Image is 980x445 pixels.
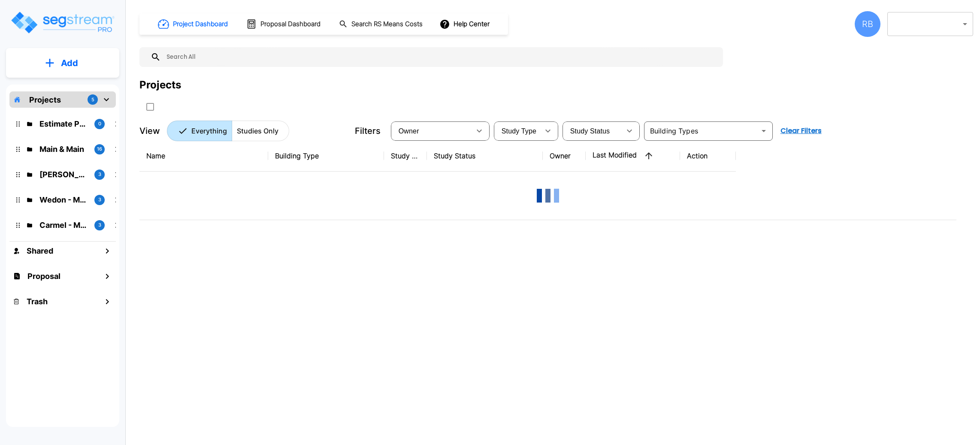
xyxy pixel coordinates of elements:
span: Study Type [502,127,536,135]
th: Owner [543,140,586,172]
button: Studies Only [232,121,289,141]
button: Help Center [438,16,493,32]
div: Select [393,119,471,143]
p: 0 [98,120,101,127]
h1: Proposal [27,270,60,282]
h1: Search RS Means Costs [351,19,423,29]
button: Open [758,125,770,137]
div: Platform [167,121,289,141]
p: Estimate Property [39,118,88,130]
button: SelectAll [142,98,159,115]
button: Clear Filters [777,122,825,139]
p: 3 [98,171,101,178]
th: Building Type [268,140,384,172]
p: Wedon - MACRS Test [39,194,88,206]
h1: Trash [27,296,48,307]
th: Action [680,140,736,172]
input: Search All [161,47,719,67]
h1: Project Dashboard [173,19,228,29]
p: Everything [191,126,227,136]
button: Search RS Means Costs [336,16,427,33]
th: Study Status [427,140,543,172]
p: Main & Main [39,143,88,155]
th: Last Modified [586,140,680,172]
div: Select [496,119,539,143]
span: Study Status [570,127,610,135]
p: Add [61,57,78,70]
button: Project Dashboard [154,15,233,33]
div: RB [855,11,880,37]
p: 3 [98,221,101,229]
p: 5 [91,96,94,103]
button: Add [6,51,119,76]
th: Study Type [384,140,427,172]
p: 16 [97,145,102,153]
p: 3 [98,196,101,203]
h1: Shared [27,245,53,257]
p: Denise - MACRS Test [39,169,88,180]
p: Studies Only [237,126,278,136]
p: View [139,124,160,137]
button: Everything [167,121,232,141]
div: Projects [139,77,181,93]
img: Loading [531,179,565,213]
button: Proposal Dashboard [243,15,325,33]
h1: Proposal Dashboard [260,19,321,29]
input: Building Types [647,125,756,137]
p: Filters [355,124,381,137]
p: Projects [29,94,61,106]
th: Name [139,140,268,172]
p: Carmel - MACRS Test [39,219,88,231]
img: Logo [10,10,115,35]
div: Select [564,119,621,143]
span: Owner [399,127,419,135]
